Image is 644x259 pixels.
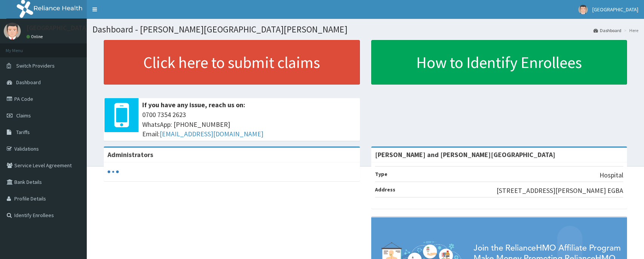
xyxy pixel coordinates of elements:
[375,171,387,177] b: Type
[92,25,638,34] h1: Dashboard - [PERSON_NAME][GEOGRAPHIC_DATA][PERSON_NAME]
[108,166,119,177] svg: audio-loading
[371,40,627,85] a: How to Identify Enrollees
[599,170,623,180] p: Hospital
[104,40,360,85] a: Click here to submit claims
[496,186,623,196] p: [STREET_ADDRESS][PERSON_NAME] EGBA
[375,186,395,193] b: Address
[16,62,55,69] span: Switch Providers
[592,6,638,13] span: [GEOGRAPHIC_DATA]
[26,25,89,31] p: [GEOGRAPHIC_DATA]
[375,150,555,159] strong: [PERSON_NAME] and [PERSON_NAME][GEOGRAPHIC_DATA]
[142,100,245,109] b: If you have any issue, reach us on:
[593,27,621,34] a: Dashboard
[160,129,263,138] a: [EMAIL_ADDRESS][DOMAIN_NAME]
[108,150,153,159] b: Administrators
[26,34,45,39] a: Online
[622,27,638,34] li: Here
[142,110,356,139] span: 0700 7354 2623 WhatsApp: [PHONE_NUMBER] Email:
[4,23,21,40] img: User Image
[16,129,30,136] span: Tariffs
[16,79,41,86] span: Dashboard
[16,112,31,119] span: Claims
[578,5,588,14] img: User Image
